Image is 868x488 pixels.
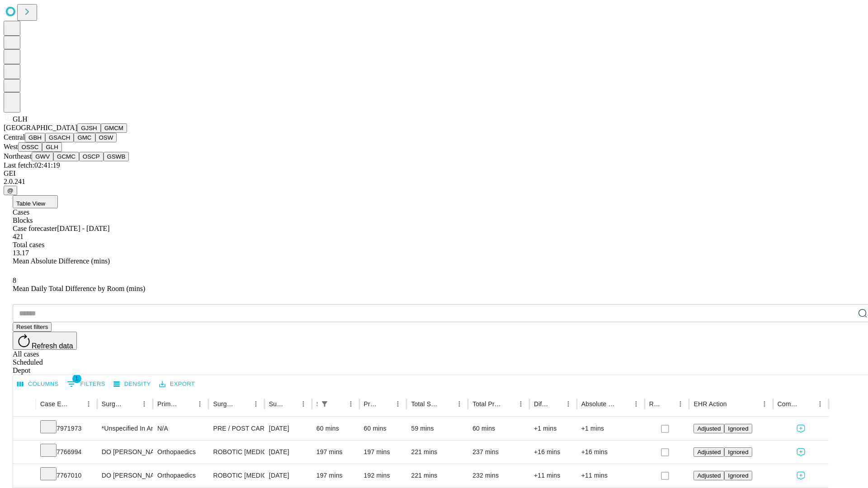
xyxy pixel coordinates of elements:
[472,417,525,440] div: 60 mins
[581,441,640,464] div: +16 mins
[316,464,355,487] div: 197 mins
[581,464,640,487] div: +11 mins
[453,398,466,410] button: Menu
[104,152,129,161] button: GSWB
[379,398,392,410] button: Sort
[269,441,307,464] div: [DATE]
[284,398,297,410] button: Sort
[778,400,800,408] div: Comments
[4,178,864,186] div: 2.0.241
[649,400,661,408] div: Resolved in EHR
[297,398,310,410] button: Menu
[411,464,463,487] div: 221 mins
[18,445,31,460] button: Expand
[392,398,404,410] button: Menu
[697,472,721,479] span: Adjusted
[724,424,752,433] button: Ignored
[82,398,95,410] button: Menu
[213,400,236,408] div: Surgery Name
[4,143,18,150] span: West
[74,133,95,142] button: GMC
[125,398,138,410] button: Sort
[193,398,206,410] button: Menu
[697,449,721,455] span: Adjusted
[213,464,259,487] div: ROBOTIC [MEDICAL_DATA] TOTAL HIP
[13,322,52,332] button: Reset filters
[724,447,752,457] button: Ignored
[534,441,572,464] div: +16 mins
[15,377,61,391] button: Select columns
[472,400,501,408] div: Total Predicted Duration
[472,441,525,464] div: 237 mins
[4,152,32,160] span: Northeast
[472,464,525,487] div: 232 mins
[40,441,93,464] div: 7766994
[18,142,42,152] button: OSSC
[57,225,109,232] span: [DATE] - [DATE]
[79,152,104,161] button: OSCP
[53,152,79,161] button: GCMC
[13,225,57,232] span: Case forecaster
[13,332,77,350] button: Refresh data
[102,441,148,464] div: DO [PERSON_NAME] [PERSON_NAME]
[693,400,726,408] div: EHR Action
[25,133,45,142] button: GBH
[237,398,250,410] button: Sort
[7,187,14,194] span: @
[549,398,562,410] button: Sort
[617,398,630,410] button: Sort
[814,398,826,410] button: Menu
[102,400,124,408] div: Surgeon Name
[502,398,514,410] button: Sort
[316,441,355,464] div: 197 mins
[514,398,527,410] button: Menu
[13,257,110,265] span: Mean Absolute Difference (mins)
[364,464,402,487] div: 192 mins
[45,133,74,142] button: GSACH
[332,398,344,410] button: Sort
[40,417,93,440] div: 7971973
[157,417,204,440] div: N/A
[269,464,307,487] div: [DATE]
[534,417,572,440] div: +1 mins
[581,417,640,440] div: +1 mins
[693,447,724,457] button: Adjusted
[728,425,748,432] span: Ignored
[316,400,317,408] div: Scheduled In Room Duration
[72,374,81,383] span: 1
[581,400,616,408] div: Absolute Difference
[70,398,82,410] button: Sort
[213,417,259,440] div: PRE / POST CARE
[440,398,453,410] button: Sort
[65,377,108,391] button: Show filters
[157,377,197,391] button: Export
[661,398,674,410] button: Sort
[674,398,687,410] button: Menu
[411,441,463,464] div: 221 mins
[250,398,262,410] button: Menu
[364,441,402,464] div: 197 mins
[269,400,283,408] div: Surgery Date
[269,417,307,440] div: [DATE]
[40,400,69,408] div: Case Epic Id
[13,285,145,292] span: Mean Daily Total Difference by Room (mins)
[318,398,331,410] button: Show filters
[693,471,724,480] button: Adjusted
[728,472,748,479] span: Ignored
[534,464,572,487] div: +11 mins
[95,133,117,142] button: OSW
[111,377,153,391] button: Density
[157,400,180,408] div: Primary Service
[4,124,77,131] span: [GEOGRAPHIC_DATA]
[316,417,355,440] div: 60 mins
[562,398,575,410] button: Menu
[344,398,357,410] button: Menu
[18,468,31,484] button: Expand
[77,123,101,133] button: GJSH
[534,400,548,408] div: Difference
[18,421,31,437] button: Expand
[411,400,439,408] div: Total Scheduled Duration
[181,398,193,410] button: Sort
[13,277,16,284] span: 8
[630,398,642,410] button: Menu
